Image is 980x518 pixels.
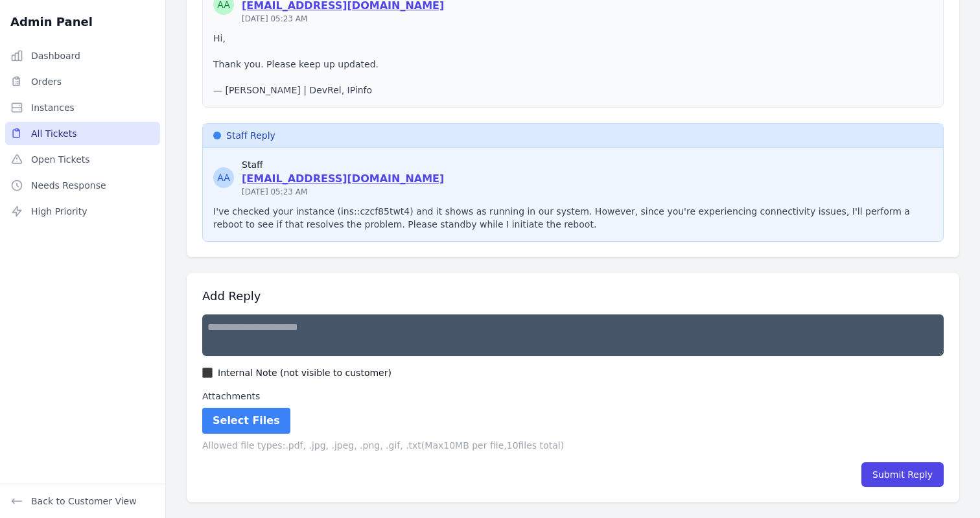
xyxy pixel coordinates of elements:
button: [EMAIL_ADDRESS][DOMAIN_NAME] [242,171,444,187]
a: Open Tickets [5,148,160,171]
label: Internal Note (not visible to customer) [218,366,391,379]
h2: Admin Panel [10,13,93,31]
h3: Add Reply [202,288,944,304]
p: Staff [242,158,444,171]
label: Attachments [202,390,944,403]
a: Orders [5,70,160,93]
a: Back to Customer View [10,495,137,508]
a: Dashboard [5,44,160,67]
span: Select Files [213,414,280,427]
span: A A [217,171,230,184]
p: Hi, Thank you. Please keep up updated. — [PERSON_NAME] | DevRel, IPinfo [213,32,933,97]
a: High Priority [5,200,160,223]
button: Submit Reply [861,462,944,487]
p: [DATE] 05:23 AM [242,187,444,197]
a: All Tickets [5,122,160,145]
p: I've checked your instance (ins::czcf85twt4) and it shows as running in our system. However, sinc... [213,205,933,231]
span: Staff Reply [226,129,275,142]
a: Needs Response [5,174,160,197]
div: Allowed file types: .pdf, .jpg, .jpeg, .png, .gif, .txt (Max 10 MB per file, 10 files total) [202,439,944,452]
p: [DATE] 05:23 AM [242,14,444,24]
a: Instances [5,96,160,119]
